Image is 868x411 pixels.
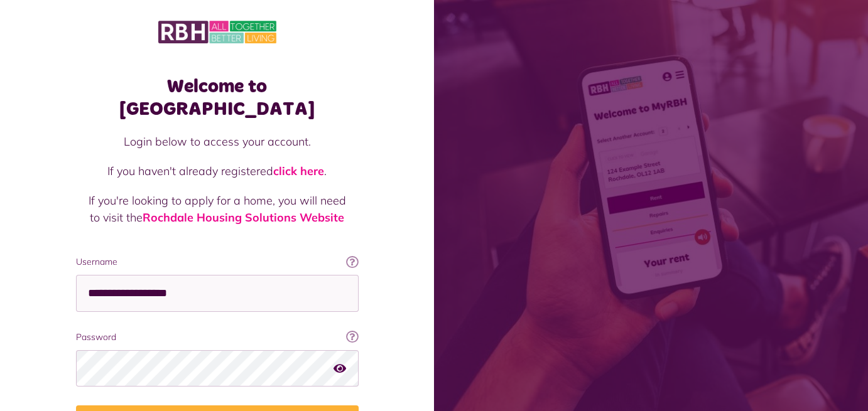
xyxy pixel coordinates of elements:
img: MyRBH [158,19,276,45]
label: Password [76,331,359,344]
p: If you're looking to apply for a home, you will need to visit the [89,192,346,226]
h1: Welcome to [GEOGRAPHIC_DATA] [76,75,359,120]
p: Login below to access your account. [89,133,346,150]
a: Rochdale Housing Solutions Website [143,210,344,225]
p: If you haven't already registered . [89,163,346,179]
label: Username [76,255,359,269]
a: click here [273,164,324,178]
